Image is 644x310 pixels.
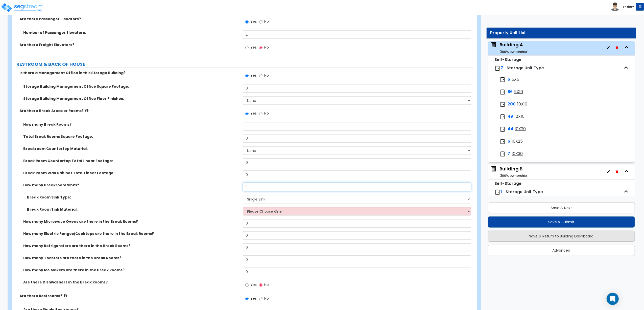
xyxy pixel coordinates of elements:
[490,30,632,36] div: Property Unit List
[250,19,257,24] span: Yes
[488,245,635,256] button: Advanced
[499,139,506,145] img: door.png
[27,207,239,212] label: Break Room Sink Material:
[499,41,529,54] div: Building A
[494,189,500,195] img: door.png
[23,122,239,127] label: How many Break Rooms?
[508,126,513,132] span: 44
[19,108,239,113] label: Are there Break Areas or Rooms?
[85,109,88,113] i: click for more info!
[264,282,269,287] span: No
[508,151,510,157] span: 7
[499,49,529,54] small: ( 100 % ownership)
[19,293,239,298] label: Are there Restrooms?
[19,42,239,47] label: Are there Freight Elevators?
[515,126,526,132] span: 10X20
[512,139,523,144] span: 10X25
[23,158,239,163] label: Break Room Countertop Total Linear Footage:
[16,61,474,68] label: RESTROOM & BACK OF HOUSE
[490,166,497,172] img: building.svg
[64,294,67,298] i: click for more info!
[508,77,510,82] span: 6
[250,282,257,287] span: Yes
[514,114,524,120] span: 10X15
[245,19,249,25] input: Yes
[499,166,529,179] div: Building B
[259,73,263,78] input: No
[23,84,239,89] label: Storage Building Management Office Square Footage:
[517,101,527,107] span: 10X10
[500,189,502,195] span: 1
[245,282,249,288] input: Yes
[259,19,263,25] input: No
[245,73,249,78] input: Yes
[23,243,239,248] label: How many Refrigerators are there in the Break Rooms?
[23,170,239,175] label: Break Room Wall Cabinet Total Linear Footage:
[494,181,521,186] small: Self-Storage
[250,296,257,301] span: Yes
[23,183,239,188] label: How many Breakroom Sinks?
[19,70,239,75] label: Is there a Management Office in this Storage Building?
[611,3,619,11] img: avatar.png
[259,111,263,116] input: No
[23,268,239,273] label: How many Ice Makers are there in the Break Rooms?
[499,114,506,120] img: door.png
[1,3,44,13] img: logo_pro_r.png
[23,280,239,285] label: Are there Dishwashers in the Break Rooms?
[488,202,635,213] button: Save & Next
[623,5,632,9] b: Sneha
[499,101,506,107] img: door.png
[23,255,239,260] label: How many Toasters are there in the Break Rooms?
[245,296,249,301] input: Yes
[507,65,544,71] span: Storage Unit Type
[23,146,239,151] label: Breakroom Countertop Material:
[259,45,263,50] input: No
[23,30,239,35] label: Number of Passenger Elevators:
[264,296,269,301] span: No
[499,151,506,157] img: door.png
[490,41,497,48] img: building.svg
[264,45,269,50] span: No
[264,111,269,116] span: No
[506,189,543,195] span: Storage Unit Type
[500,65,503,71] span: 7
[607,293,619,305] div: Open Intercom Messenger
[259,296,263,301] input: No
[490,41,529,54] span: Building A
[259,282,263,288] input: No
[23,219,239,224] label: How many Microwave Ovens are there in the Break Rooms?
[250,45,257,50] span: Yes
[508,139,510,144] span: 6
[264,19,269,24] span: No
[499,126,506,132] img: door.png
[508,89,513,95] span: 86
[488,231,635,242] button: Save & Return to Building Dashboard
[23,96,239,101] label: Storage Building Management Office Floor Finishes:
[499,77,506,83] img: door.png
[499,89,506,95] img: door.png
[488,216,635,228] button: Save & Submit
[23,134,239,139] label: Total Break Rooms Square Footage:
[490,166,529,179] span: Building B
[508,101,516,107] span: 200
[508,114,513,120] span: 49
[245,111,249,116] input: Yes
[514,89,523,95] span: 5X10
[250,111,257,116] span: Yes
[512,77,519,82] span: 5X5
[19,16,239,21] label: Are there Passenger Elevators?
[250,73,257,78] span: Yes
[494,65,500,71] img: door.png
[23,231,239,236] label: How many Electric Ranges/Cooktops are there in the Break Rooms?
[499,173,529,178] small: ( 100 % ownership)
[494,57,521,62] small: Self-Storage
[512,151,523,157] span: 10X30
[264,73,269,78] span: No
[245,45,249,50] input: Yes
[27,195,239,200] label: Break Room Sink Type:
